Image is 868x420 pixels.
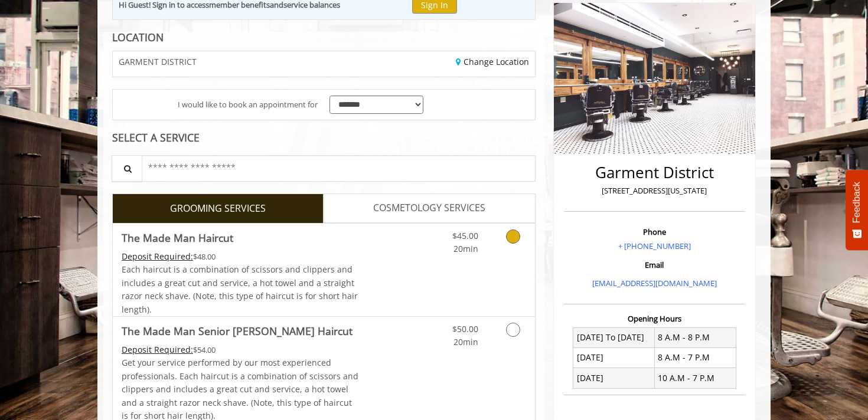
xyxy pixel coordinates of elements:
h3: Email [567,261,742,269]
td: 8 A.M - 8 P.M [654,327,736,347]
button: Feedback - Show survey [846,170,868,250]
span: $50.00 [452,323,478,334]
a: [EMAIL_ADDRESS][DOMAIN_NAME] [592,278,717,288]
td: [DATE] [573,368,655,388]
td: [DATE] To [DATE] [573,327,655,347]
h2: Garment District [567,164,742,181]
span: COSMETOLOGY SERVICES [373,201,485,216]
span: 20min [453,336,478,347]
td: 8 A.M - 7 P.M [654,347,736,367]
span: I would like to book an appointment for [178,99,318,111]
div: SELECT A SERVICE [112,132,536,143]
span: Feedback [851,182,862,223]
h3: Opening Hours [564,314,745,323]
p: [STREET_ADDRESS][US_STATE] [567,185,742,197]
b: The Made Man Haircut [122,229,233,246]
td: 10 A.M - 7 P.M [654,368,736,388]
b: LOCATION [112,30,164,44]
span: This service needs some Advance to be paid before we block your appointment [122,344,193,355]
span: 20min [453,243,478,254]
div: $54.00 [122,343,359,356]
a: Change Location [456,56,529,67]
div: $48.00 [122,250,359,263]
b: The Made Man Senior [PERSON_NAME] Haircut [122,323,353,339]
span: $45.00 [452,230,478,241]
h3: Phone [567,228,742,236]
button: Service Search [112,155,142,182]
td: [DATE] [573,347,655,367]
span: This service needs some Advance to be paid before we block your appointment [122,251,193,262]
span: GROOMING SERVICES [170,201,266,216]
span: GARMENT DISTRICT [119,57,197,66]
a: + [PHONE_NUMBER] [618,241,691,251]
span: Each haircut is a combination of scissors and clippers and includes a great cut and service, a ho... [122,264,358,314]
